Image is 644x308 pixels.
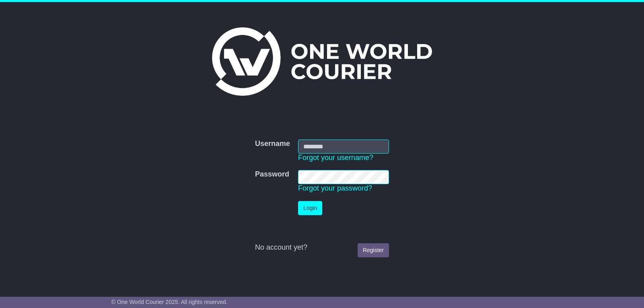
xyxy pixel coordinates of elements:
[298,201,322,215] button: Login
[255,243,389,252] div: No account yet?
[358,243,389,257] a: Register
[298,154,373,162] a: Forgot your username?
[111,299,228,305] span: © One World Courier 2025. All rights reserved.
[212,27,432,96] img: One World
[255,140,290,148] label: Username
[298,184,372,192] a: Forgot your password?
[255,170,289,179] label: Password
